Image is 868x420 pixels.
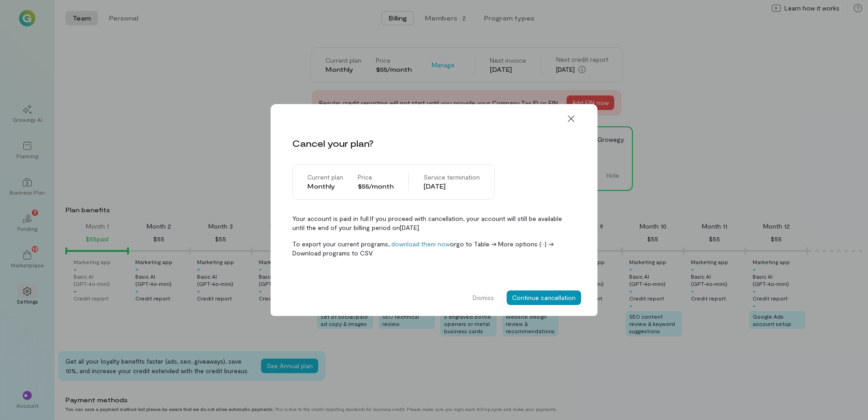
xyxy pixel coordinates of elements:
span: Your account is paid in full. If you proceed with cancellation, your account will still be availa... [292,214,576,232]
div: Monthly [307,182,343,191]
button: Dismiss [467,290,499,305]
div: Price [358,173,394,182]
a: download them now [391,240,450,248]
div: [DATE] [424,182,480,191]
div: Service termination [424,173,480,182]
span: To export your current programs, or go to Table -> More options (···) -> Download programs to CSV. [292,240,576,258]
div: Cancel your plan? [292,137,374,150]
div: Current plan [307,173,343,182]
button: Continue cancellation [507,290,581,305]
div: $55/month [358,182,394,191]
